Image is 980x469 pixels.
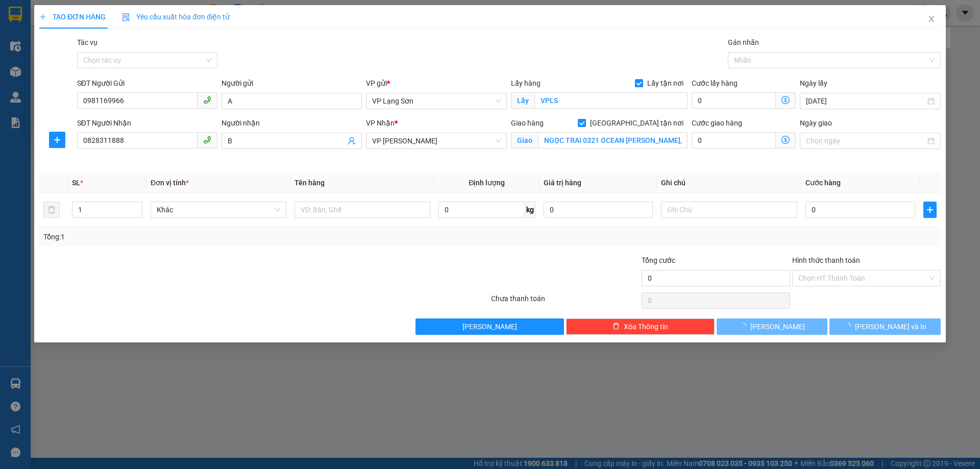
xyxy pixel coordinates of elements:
[740,323,751,330] span: loading
[692,79,738,87] label: Cước lấy hàng
[612,323,620,331] span: delete
[77,117,217,129] div: SĐT Người Nhận
[751,321,805,332] span: [PERSON_NAME]
[295,179,325,187] span: Tên hàng
[77,38,97,46] label: Tác vụ
[203,96,211,104] span: phone
[348,137,356,145] span: user-add
[222,78,362,89] div: Người gửi
[490,293,641,311] div: Chưa thanh toán
[544,179,581,187] span: Giá trị hàng
[567,318,715,335] button: deleteXóa Thông tin
[511,132,538,149] span: Giao
[463,321,518,332] span: [PERSON_NAME]
[728,38,759,46] label: Gán nhãn
[39,13,46,20] span: plus
[844,323,855,330] span: loading
[366,119,395,127] span: VP Nhận
[692,92,776,109] input: Cước lấy hàng
[77,78,217,89] div: SĐT Người Gửi
[927,15,936,23] span: close
[50,136,65,144] span: plus
[525,202,535,218] span: kg
[792,256,860,264] label: Hình thức thanh toán
[366,78,507,89] div: VP gửi
[924,206,936,214] span: plus
[295,202,430,218] input: VD: Bàn, Ghế
[373,133,501,149] span: VP Minh Khai
[157,202,280,217] span: Khác
[806,95,925,107] input: Ngày lấy
[151,179,189,187] span: Đơn vị tính
[122,13,230,21] span: Yêu cầu xuất hóa đơn điện tử
[800,79,827,87] label: Ngày lấy
[122,13,130,21] img: icon
[469,179,505,187] span: Định lượng
[717,318,827,335] button: [PERSON_NAME]
[657,173,801,193] th: Ghi chú
[39,13,106,21] span: TẠO ĐƠN HÀNG
[538,132,688,149] input: Giao tận nơi
[416,318,565,335] button: [PERSON_NAME]
[643,78,688,89] span: Lấy tận nơi
[781,136,790,144] span: dollar-circle
[586,117,688,129] span: [GEOGRAPHIC_DATA] tận nơi
[661,202,797,218] input: Ghi Chú
[544,202,653,218] input: 0
[222,117,362,129] div: Người nhận
[534,92,688,109] input: Lấy tận nơi
[49,132,65,148] button: plus
[203,136,211,144] span: phone
[43,202,60,218] button: delete
[43,231,378,242] div: Tổng: 1
[917,5,946,34] button: Close
[72,179,80,187] span: SL
[624,321,668,332] span: Xóa Thông tin
[805,179,841,187] span: Cước hàng
[511,119,544,127] span: Giao hàng
[855,321,926,332] span: [PERSON_NAME] và In
[692,132,776,149] input: Cước giao hàng
[781,96,790,104] span: dollar-circle
[830,318,941,335] button: [PERSON_NAME] và In
[692,119,742,127] label: Cước giao hàng
[373,93,501,109] span: VP Lạng Sơn
[806,135,925,146] input: Ngày giao
[511,92,534,109] span: Lấy
[923,202,937,218] button: plus
[642,256,675,264] span: Tổng cước
[511,79,541,87] span: Lấy hàng
[800,119,832,127] label: Ngày giao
